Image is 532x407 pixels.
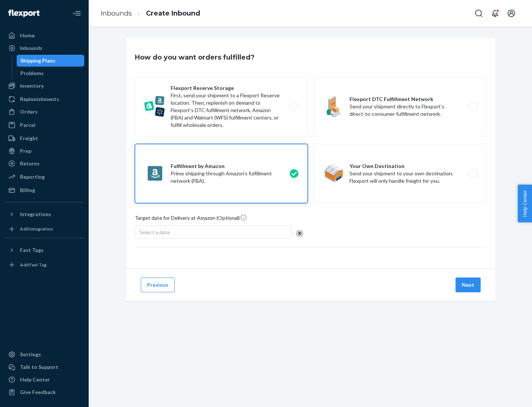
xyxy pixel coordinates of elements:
[4,208,84,220] button: Integrations
[471,6,486,21] button: Open Search Box
[4,361,84,373] a: Talk to Support
[20,160,40,167] div: Returns
[4,374,84,386] a: Help Center
[4,30,84,41] a: Home
[4,42,84,54] a: Inbounds
[4,349,84,360] a: Settings
[20,173,45,181] div: Reporting
[20,82,44,90] div: Inventory
[4,119,84,131] a: Parcel
[20,363,58,371] div: Talk to Support
[20,44,42,52] div: Inbounds
[20,211,51,218] div: Integrations
[4,171,84,183] a: Reporting
[20,351,41,358] div: Settings
[20,147,31,155] div: Prep
[20,121,35,129] div: Parcel
[8,10,40,17] img: Flexport logo
[4,184,84,196] a: Billing
[4,93,84,105] a: Replenishments
[135,53,255,62] h3: How do you want orders fulfilled?
[100,9,132,17] a: Inbounds
[17,67,85,79] a: Problems
[20,246,44,254] div: Fast Tags
[4,106,84,118] a: Orders
[135,214,247,225] span: Target date for Delivery at Amazon (Optional)
[20,95,59,103] div: Replenishments
[141,277,175,292] button: Previous
[20,57,55,64] div: Shipping Plans
[518,185,532,222] button: Help Center
[20,108,38,115] div: Orders
[488,6,502,21] button: Open notifications
[140,229,170,235] span: Select a date
[20,262,47,268] div: Add Fast Tag
[4,132,84,144] a: Freight
[4,145,84,157] a: Prep
[20,226,53,232] div: Add Integration
[20,376,50,383] div: Help Center
[20,388,56,396] div: Give Feedback
[4,223,84,235] a: Add Integration
[20,70,44,77] div: Problems
[146,9,200,17] a: Create Inbound
[4,259,84,271] a: Add Fast Tag
[4,80,84,92] a: Inventory
[20,32,35,39] div: Home
[4,158,84,169] a: Returns
[456,277,481,292] button: Next
[4,386,84,398] button: Give Feedback
[69,6,84,21] button: Close Navigation
[504,6,519,21] button: Open account menu
[20,135,38,142] div: Freight
[4,244,84,256] button: Fast Tags
[95,3,206,24] ol: breadcrumbs
[17,55,85,67] a: Shipping Plans
[20,186,35,194] div: Billing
